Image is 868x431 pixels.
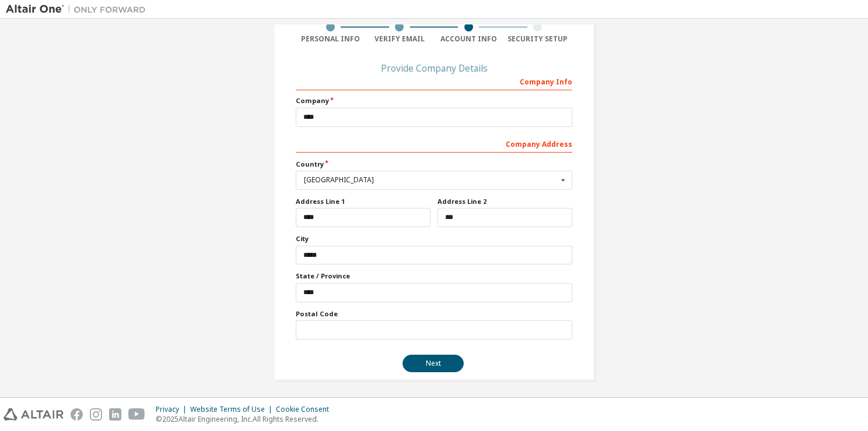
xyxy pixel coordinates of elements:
ya-tr-span: All Rights Reserved. [253,414,318,424]
button: Next [402,355,464,372]
ya-tr-span: Security Setup [508,34,568,44]
ya-tr-span: Company [506,139,540,149]
ya-tr-span: Address Line 2 [437,197,487,206]
ya-tr-span: State / Province [296,271,350,280]
ya-tr-span: Privacy [156,404,179,414]
ya-tr-span: Verify Email [374,34,425,44]
ya-tr-span: [GEOGRAPHIC_DATA] [304,175,374,185]
ya-tr-span: Website Terms of Use [190,404,265,414]
img: instagram.svg [90,408,102,421]
img: facebook.svg [71,408,83,421]
ya-tr-span: Altair Engineering, Inc. [178,414,253,424]
img: youtube.svg [128,408,145,421]
ya-tr-span: 2025 [162,414,178,424]
ya-tr-span: Next [426,358,441,368]
ya-tr-span: Company [296,96,329,105]
ya-tr-span: © [156,414,162,424]
ya-tr-span: Address Line 1 [296,197,345,206]
ya-tr-span: Personal Info [301,34,360,44]
ya-tr-span: Account Info [440,34,497,44]
ya-tr-span: Cookie Consent [276,404,329,414]
ya-tr-span: Postal Code [296,309,338,318]
ya-tr-span: Country [296,160,324,168]
img: Altair One [6,3,152,15]
ya-tr-span: City [296,234,309,243]
ya-tr-span: Address [540,139,572,149]
img: altair_logo.svg [3,408,64,421]
ya-tr-span: Provide Company Details [381,62,488,75]
ya-tr-span: Company Info [520,77,572,87]
img: linkedin.svg [109,408,121,421]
